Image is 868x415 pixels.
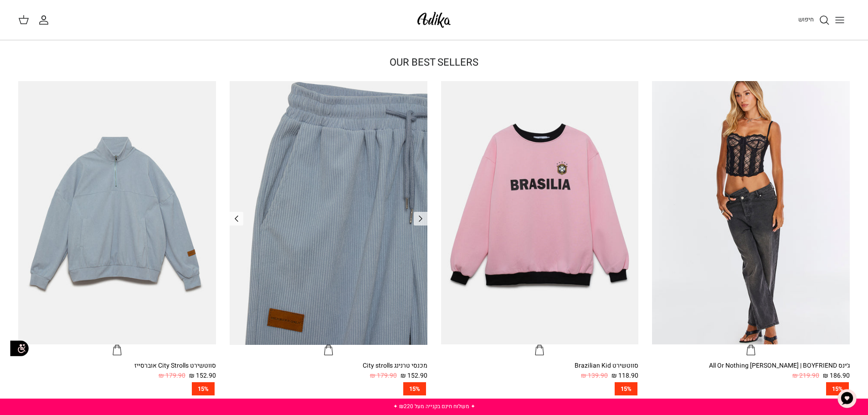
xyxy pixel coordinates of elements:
button: Toggle menu [830,10,850,30]
a: ✦ משלוח חינם בקנייה מעל ₪220 ✦ [393,402,475,410]
a: OUR BEST SELLERS [390,55,478,70]
span: 219.90 ₪ [792,371,819,381]
div: סווטשירט City Strolls אוברסייז [18,361,216,371]
div: ג׳ינס All Or Nothing [PERSON_NAME] | BOYFRIEND [652,361,850,371]
span: 152.90 ₪ [401,371,427,381]
a: החשבון שלי [38,15,53,26]
a: סווטשירט Brazilian Kid 118.90 ₪ 139.90 ₪ [441,361,639,381]
span: חיפוש [798,15,814,24]
a: סווטשירט Brazilian Kid [441,81,639,356]
button: צ'אט [833,385,861,412]
a: 15% [18,382,216,395]
div: מכנסי טרנינג City strolls [230,361,427,371]
a: ג׳ינס All Or Nothing קריס-קרוס | BOYFRIEND [652,81,850,356]
a: חיפוש [798,15,830,26]
img: accessibility_icon02.svg [7,336,32,361]
span: 15% [403,382,426,395]
span: 118.90 ₪ [611,371,638,381]
span: 139.90 ₪ [581,371,608,381]
a: סווטשירט City Strolls אוברסייז 152.90 ₪ 179.90 ₪ [18,361,216,381]
a: Previous [230,212,243,225]
a: מכנסי טרנינג City strolls [230,81,427,356]
span: 186.90 ₪ [823,371,850,381]
span: 179.90 ₪ [159,371,185,381]
span: 15% [192,382,215,395]
a: 15% [441,382,639,395]
a: ג׳ינס All Or Nothing [PERSON_NAME] | BOYFRIEND 186.90 ₪ 219.90 ₪ [652,361,850,381]
span: 179.90 ₪ [370,371,397,381]
span: 15% [615,382,637,395]
a: 15% [652,382,850,395]
a: סווטשירט City Strolls אוברסייז [18,81,216,356]
span: 152.90 ₪ [189,371,216,381]
a: מכנסי טרנינג City strolls 152.90 ₪ 179.90 ₪ [230,361,427,381]
a: Previous [414,212,427,225]
img: Adika IL [415,9,453,31]
div: סווטשירט Brazilian Kid [441,361,639,371]
span: 15% [826,382,849,395]
a: 15% [230,382,427,395]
